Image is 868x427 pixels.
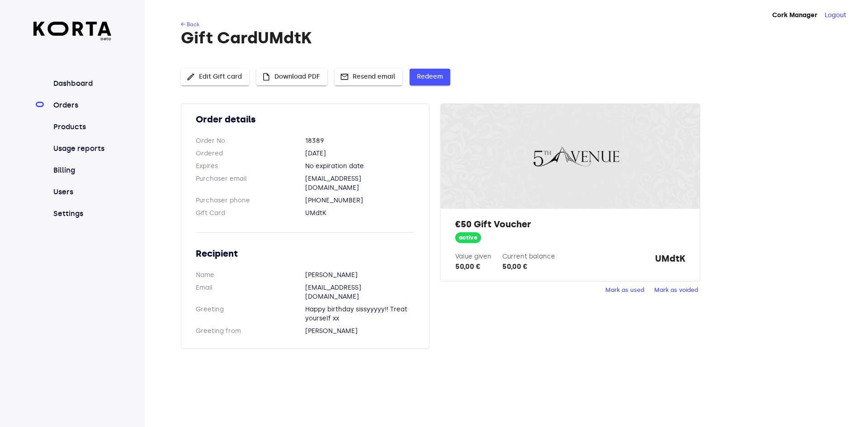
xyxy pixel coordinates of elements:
[305,149,415,158] dd: [DATE]
[825,11,846,20] button: Logout
[410,69,450,85] button: Redeem
[196,283,305,301] dt: Email
[33,22,112,36] img: Korta
[305,196,415,205] dd: [PHONE_NUMBER]
[340,72,349,81] span: mail
[455,253,491,260] label: Value given
[262,72,271,81] span: insert_drive_file
[305,209,415,218] dd: UMdtK
[335,69,402,85] button: Resend email
[455,218,685,230] h2: €50 Gift Voucher
[305,162,415,171] dd: No expiration date
[502,261,555,272] div: 50,00 €
[417,71,443,83] span: Redeem
[264,71,320,83] span: Download PDF
[52,78,112,89] a: Dashboard
[342,71,395,83] span: Resend email
[652,283,700,297] button: Mark as voided
[196,113,415,126] h2: Order details
[196,247,415,260] h2: Recipient
[502,253,555,260] label: Current balance
[305,174,415,192] dd: [EMAIL_ADDRESS][DOMAIN_NAME]
[196,209,305,218] dt: Gift Card
[52,100,112,111] a: Orders
[181,29,830,47] h1: Gift Card UMdtK
[181,72,249,80] a: Edit Gift card
[256,69,327,85] button: Download PDF
[52,143,112,154] a: Usage reports
[196,136,305,145] dt: Order No.
[33,22,112,42] a: beta
[181,69,249,85] button: Edit Gift card
[52,208,112,219] a: Settings
[196,149,305,158] dt: Ordered
[305,271,415,280] dd: [PERSON_NAME]
[455,261,491,272] div: 50,00 €
[196,327,305,336] dt: Greeting from
[186,72,195,81] span: edit
[655,252,685,272] strong: UMdtK
[305,136,415,145] dd: 18389
[196,305,305,323] dt: Greeting
[772,11,817,19] strong: Cork Manager
[52,122,112,132] a: Products
[52,165,112,176] a: Billing
[196,174,305,192] dt: Purchaser email
[52,187,112,197] a: Users
[305,283,415,301] dd: [EMAIL_ADDRESS][DOMAIN_NAME]
[455,234,481,242] span: active
[603,283,646,297] button: Mark as used
[196,162,305,171] dt: Expires
[33,36,112,42] span: beta
[605,285,644,296] span: Mark as used
[196,196,305,205] dt: Purchaser phone
[654,285,698,296] span: Mark as voided
[181,21,199,28] a: ← Back
[305,305,415,323] dd: Happy birthday sissyyyyy!! Treat yourself xx
[196,271,305,280] dt: Name
[305,327,415,336] dd: [PERSON_NAME]
[188,71,242,83] span: Edit Gift card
